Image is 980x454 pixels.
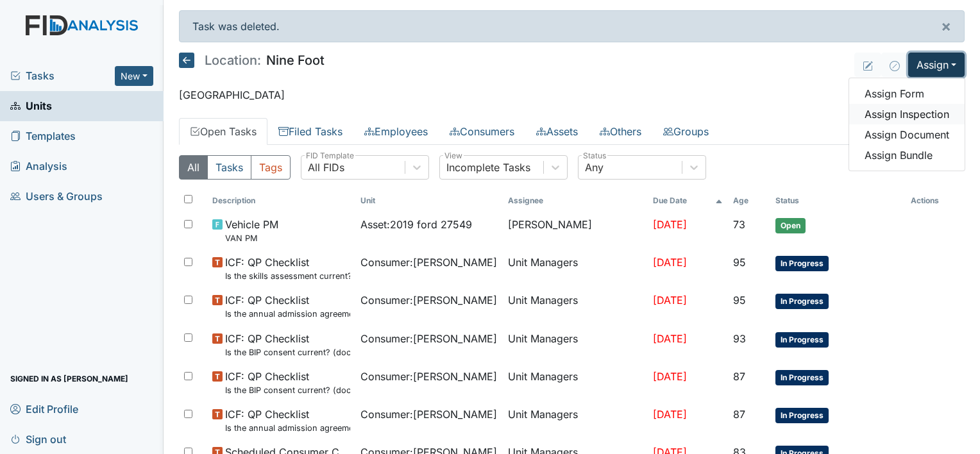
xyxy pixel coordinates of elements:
button: Assign [908,53,965,77]
span: Signed in as [PERSON_NAME] [10,369,128,389]
th: Toggle SortBy [207,190,355,212]
span: 95 [733,294,746,307]
div: All FIDs [308,160,344,175]
a: Groups [652,118,720,145]
span: 93 [733,332,746,345]
span: 73 [733,218,745,231]
td: [PERSON_NAME] [503,212,648,249]
a: Assign Inspection [849,104,965,124]
span: ICF: QP Checklist Is the annual admission agreement current? (document the date in the comment se... [225,292,350,320]
span: [DATE] [653,218,687,231]
span: ICF: QP Checklist Is the annual admission agreement current? (document the date in the comment se... [225,407,350,434]
small: Is the annual admission agreement current? (document the date in the comment section) [225,422,350,434]
a: Assign Document [849,124,965,145]
div: Incomplete Tasks [446,160,530,175]
a: Employees [353,118,439,145]
a: Assign Form [849,83,965,104]
span: ICF: QP Checklist Is the skills assessment current? (document the date in the comment section) [225,255,350,282]
span: Consumer : [PERSON_NAME] [360,292,497,308]
span: Sign out [10,429,66,449]
th: Actions [906,190,965,212]
button: New [115,66,153,86]
h5: Nine Foot [179,53,325,68]
a: Open Tasks [179,118,267,145]
span: Consumer : [PERSON_NAME] [360,331,497,346]
div: Any [585,160,604,175]
div: Type filter [179,155,291,180]
small: VAN PM [225,232,278,244]
th: Assignee [503,190,648,212]
p: [GEOGRAPHIC_DATA] [179,87,965,103]
a: Consumers [439,118,525,145]
span: [DATE] [653,294,687,307]
td: Unit Managers [503,287,648,325]
span: Units [10,96,52,116]
td: Unit Managers [503,364,648,401]
a: Filed Tasks [267,118,353,145]
span: Asset : 2019 ford 27549 [360,217,472,232]
input: Toggle All Rows Selected [184,195,192,203]
span: [DATE] [653,332,687,345]
div: Task was deleted. [179,10,965,42]
span: Open [775,218,806,233]
span: Consumer : [PERSON_NAME] [360,369,497,384]
span: Analysis [10,156,67,176]
small: Is the skills assessment current? (document the date in the comment section) [225,270,350,282]
button: Tasks [207,155,251,180]
td: Unit Managers [503,326,648,364]
span: 87 [733,408,745,421]
span: 95 [733,256,746,269]
span: Edit Profile [10,399,78,419]
span: ICF: QP Checklist Is the BIP consent current? (document the date, BIP number in the comment section) [225,331,350,358]
a: Assign Bundle [849,145,965,165]
th: Toggle SortBy [648,190,728,212]
span: Consumer : [PERSON_NAME] [360,407,497,422]
span: [DATE] [653,370,687,383]
button: × [928,11,964,42]
th: Toggle SortBy [355,190,503,212]
span: Location: [205,54,261,67]
span: Consumer : [PERSON_NAME] [360,255,497,270]
small: Is the BIP consent current? (document the date, BIP number in the comment section) [225,346,350,358]
a: Others [589,118,652,145]
span: In Progress [775,256,829,271]
td: Unit Managers [503,249,648,287]
span: In Progress [775,370,829,385]
th: Toggle SortBy [728,190,770,212]
td: Unit Managers [503,401,648,439]
small: Is the annual admission agreement current? (document the date in the comment section) [225,308,350,320]
span: In Progress [775,332,829,348]
a: Assets [525,118,589,145]
span: Users & Groups [10,187,103,206]
span: ICF: QP Checklist Is the BIP consent current? (document the date, BIP number in the comment section) [225,369,350,396]
small: Is the BIP consent current? (document the date, BIP number in the comment section) [225,384,350,396]
span: In Progress [775,294,829,309]
span: × [941,17,951,35]
button: All [179,155,208,180]
span: [DATE] [653,256,687,269]
a: Tasks [10,68,115,83]
span: [DATE] [653,408,687,421]
span: Templates [10,126,76,146]
th: Toggle SortBy [770,190,906,212]
button: Tags [251,155,291,180]
span: Vehicle PM VAN PM [225,217,278,244]
span: In Progress [775,408,829,423]
span: 87 [733,370,745,383]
